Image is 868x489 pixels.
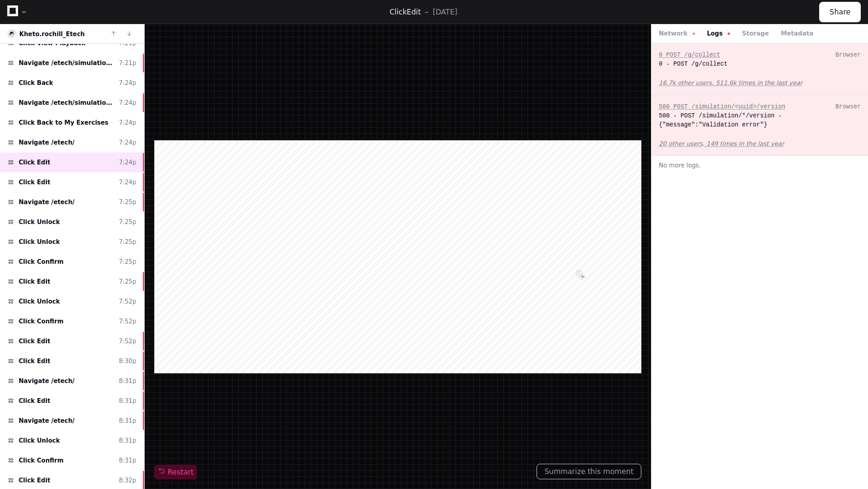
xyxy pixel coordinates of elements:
[119,178,136,187] div: 7:24p
[19,416,75,425] span: Navigate /etech/
[659,79,802,86] app-text-suspense: 16.7k other users, 511.6k times in the last year
[781,29,813,38] button: Metadata
[19,436,60,445] span: Click Unlock
[119,357,136,366] div: 8:30p
[19,337,50,346] span: Click Edit
[707,29,730,38] button: Logs
[652,156,868,175] button: No more logs.
[119,396,136,405] div: 8:31p
[819,2,861,22] button: Share
[19,198,75,207] span: Navigate /etech/
[154,465,197,479] button: Restart
[659,111,861,129] div: 500 - POST /simulation/*/version - {"message":"Validation error"}
[119,317,136,326] div: 7:52p
[19,317,63,326] span: Click Confirm
[119,436,136,445] div: 8:31p
[119,277,136,286] div: 7:25p
[19,178,50,187] span: Click Edit
[19,297,60,306] span: Click Unlock
[835,102,861,111] div: Browser
[407,8,421,16] span: Edit
[158,467,193,477] span: Restart
[119,416,136,425] div: 8:31p
[119,138,136,147] div: 7:24p
[19,376,75,385] span: Navigate /etech/
[19,78,53,87] span: Click Back
[119,58,136,67] div: 7:21p
[835,51,861,60] div: Browser
[19,98,114,107] span: Navigate /etech/simulation/*/execution/*/statistic
[8,30,16,38] img: 14.svg
[19,476,50,485] span: Click Edit
[119,297,136,306] div: 7:52p
[19,31,85,37] a: Kheto.rochill_Etech
[19,396,50,405] span: Click Edit
[119,237,136,246] div: 7:25p
[19,217,60,226] span: Click Unlock
[19,58,114,67] span: Navigate /etech/simulation/*/execution/*
[119,337,136,346] div: 7:52p
[19,277,50,286] span: Click Edit
[659,29,695,38] button: Network
[119,456,136,465] div: 8:31p
[659,52,720,58] span: 0 POST /g/collect
[19,257,63,266] span: Click Confirm
[19,158,50,167] span: Click Edit
[119,78,136,87] div: 7:24p
[119,98,136,107] div: 7:24p
[659,78,861,87] a: 16.7k other users, 511.6k times in the last year
[389,8,407,16] span: Click
[119,217,136,226] div: 7:25p
[19,138,75,147] span: Navigate /etech/
[119,198,136,207] div: 7:25p
[119,257,136,266] div: 7:25p
[433,7,458,17] p: [DATE]
[119,158,136,167] div: 7:24p
[119,118,136,127] div: 7:24p
[659,161,701,170] span: No more logs.
[742,29,769,38] button: Storage
[119,476,136,485] div: 8:32p
[19,118,108,127] span: Click Back to My Exercises
[659,139,861,148] a: 20 other users, 149 times in the last year
[19,456,63,465] span: Click Confirm
[659,140,784,147] app-text-suspense: 20 other users, 149 times in the last year
[659,104,785,110] span: 500 POST /simulation/<uuid>/version
[659,60,861,69] div: 0 - POST /g/collect
[19,357,50,366] span: Click Edit
[19,237,60,246] span: Click Unlock
[536,464,641,479] button: Summarize this moment
[119,376,136,385] div: 8:31p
